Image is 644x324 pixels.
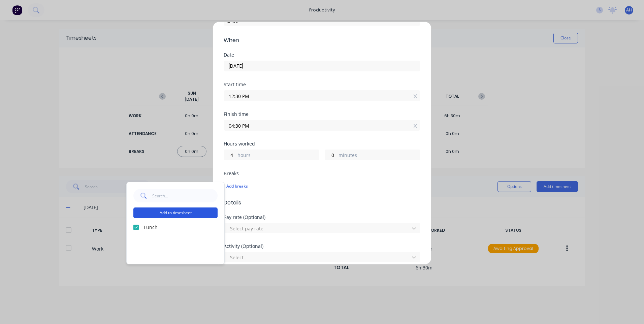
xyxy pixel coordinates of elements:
span: When [224,36,420,44]
input: 0 [224,150,236,160]
button: Add to timesheet [133,207,218,218]
div: Add breaks [226,182,418,191]
input: 0 [325,150,337,160]
div: Start time [224,82,420,87]
div: Finish time [224,112,420,117]
label: Lunch [144,224,218,231]
div: Activity (Optional) [224,244,420,249]
label: minutes [339,152,420,160]
div: Date [224,53,420,57]
input: Search... [152,189,218,202]
label: hours [237,152,319,160]
div: Hours worked [224,141,420,146]
div: Pay rate (Optional) [224,215,420,220]
div: Breaks [224,171,420,176]
span: Details [224,199,420,207]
